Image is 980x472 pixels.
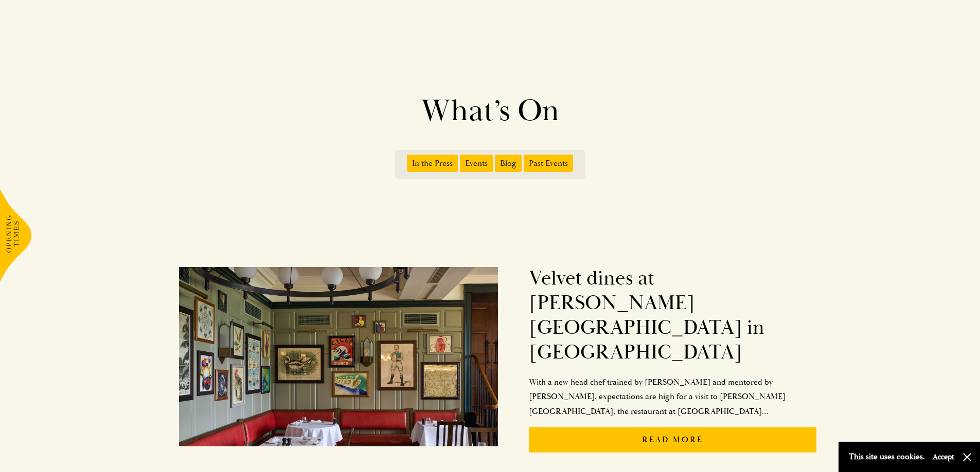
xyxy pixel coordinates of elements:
[962,452,972,462] button: Close and accept
[529,266,817,365] h2: Velvet dines at [PERSON_NAME][GEOGRAPHIC_DATA] in [GEOGRAPHIC_DATA]
[849,449,925,464] p: This site uses cookies.
[524,155,573,172] span: Past Events
[197,92,783,129] h1: What’s On
[529,375,817,419] p: With a new head chef trained by [PERSON_NAME] and mentored by [PERSON_NAME], expectations are hig...
[933,452,954,462] button: Accept
[529,427,817,452] p: Read More
[407,155,458,172] span: In the Press
[179,256,817,461] a: Velvet dines at [PERSON_NAME][GEOGRAPHIC_DATA] in [GEOGRAPHIC_DATA]With a new head chef trained b...
[460,155,493,172] span: Events
[495,155,522,172] span: Blog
